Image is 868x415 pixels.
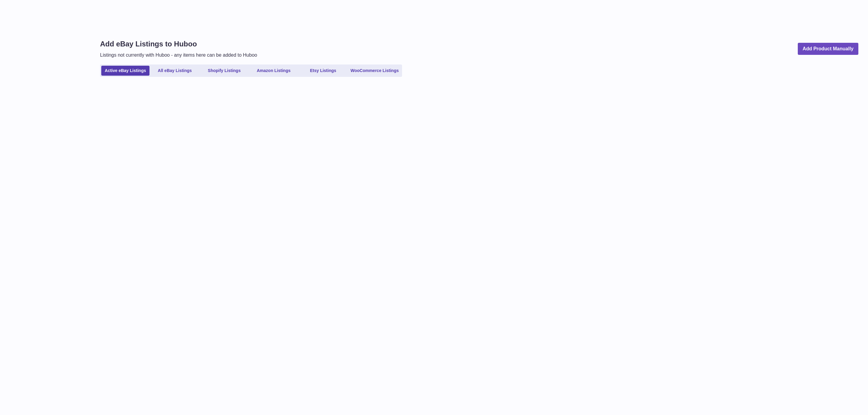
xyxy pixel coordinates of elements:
a: Active eBay Listings [101,66,149,76]
a: WooCommerce Listings [348,66,401,76]
a: Shopify Listings [200,66,248,76]
h1: Add eBay Listings to Huboo [100,39,257,49]
a: Etsy Listings [299,66,347,76]
a: All eBay Listings [151,66,199,76]
a: Amazon Listings [250,66,298,76]
a: Add Product Manually [798,43,858,55]
p: Listings not currently with Huboo - any items here can be added to Huboo [100,52,257,58]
